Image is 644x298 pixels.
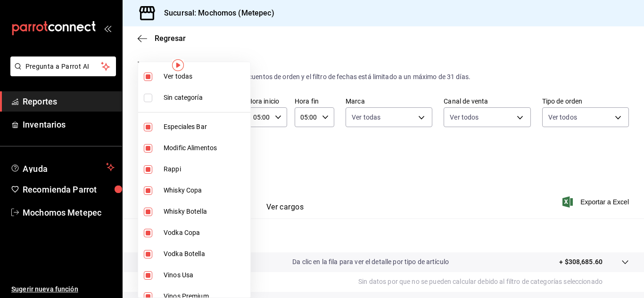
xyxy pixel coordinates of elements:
span: Vodka Copa [164,228,247,238]
span: Sin categoría [164,93,247,103]
span: Whisky Botella [164,207,247,217]
span: Ver todas [164,72,247,81]
img: Tooltip marker [172,59,184,71]
span: Rappi [164,164,247,174]
span: Vinos Usa [164,270,247,280]
span: Modific Alimentos [164,143,247,153]
span: Whisky Copa [164,185,247,195]
span: Especiales Bar [164,122,247,132]
span: Vodka Botella [164,249,247,259]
